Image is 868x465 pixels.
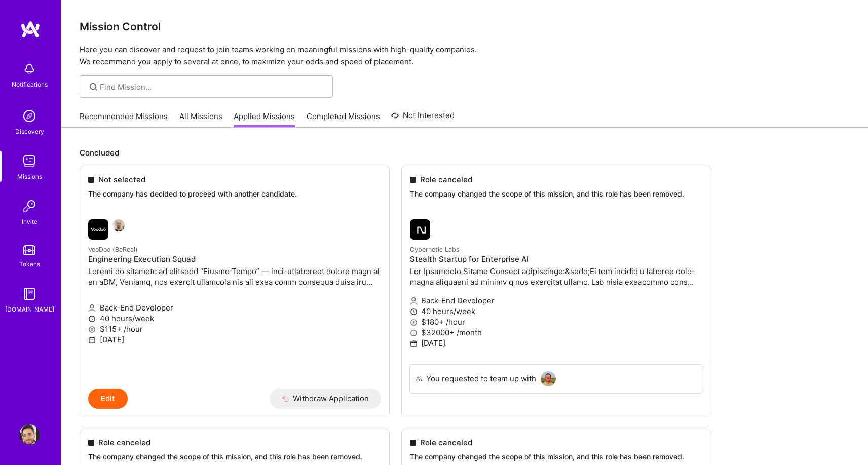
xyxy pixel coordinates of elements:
[88,255,381,264] h4: Engineering Execution Squad
[19,259,40,269] div: Tokens
[5,304,54,315] div: [DOMAIN_NAME]
[234,111,295,128] a: Applied Missions
[80,20,850,33] h3: Mission Control
[100,82,325,92] input: Find Mission...
[410,452,703,462] p: The company changed the scope of this mission, and this role has been removed.
[80,111,168,128] a: Recommended Missions
[88,326,96,333] i: icon MoneyGray
[420,437,472,448] span: Role canceled
[88,266,381,287] p: Loremi do sitametc ad elitsedd “Eiusmo Tempo” — inci-utlaboreet dolore magn al en aDM, Veniamq, n...
[17,171,42,182] div: Missions
[15,126,44,137] div: Discovery
[88,315,96,323] i: icon Clock
[20,20,41,38] img: logo
[12,79,48,90] div: Notifications
[88,313,381,324] p: 40 hours/week
[88,302,381,313] p: Back-End Developer
[19,151,40,171] img: teamwork
[88,324,381,334] p: $115+ /hour
[88,336,96,344] i: icon Calendar
[179,111,222,128] a: All Missions
[19,424,40,445] img: User Avatar
[23,245,35,255] img: tokens
[19,106,40,126] img: discovery
[112,219,125,231] img: Gabriele Ferreri
[88,219,108,240] img: VooDoo (BeReal) company logo
[88,189,381,199] p: The company has decided to proceed with another candidate.
[19,59,40,79] img: bell
[88,81,99,93] i: icon SearchGrey
[80,147,850,158] p: Concluded
[391,109,455,128] a: Not Interested
[19,196,40,216] img: Invite
[270,389,382,409] button: Withdraw Application
[19,284,40,304] img: guide book
[98,174,145,185] span: Not selected
[88,334,381,345] p: [DATE]
[88,246,138,253] small: VooDoo (BeReal)
[22,216,37,227] div: Invite
[80,44,850,68] p: Here you can discover and request to join teams working on meaningful missions with high-quality ...
[307,111,380,128] a: Completed Missions
[88,389,128,409] button: Edit
[88,304,96,312] i: icon Applicant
